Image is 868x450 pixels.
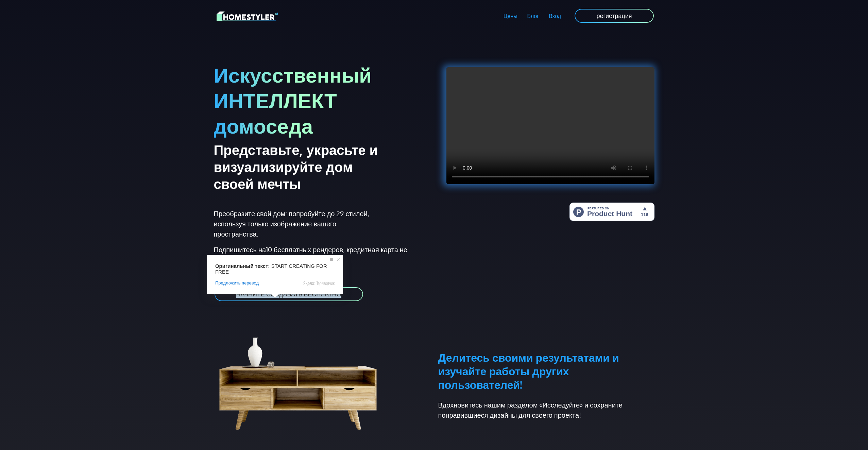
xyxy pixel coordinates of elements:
ya-tr-span: регистрация [596,12,632,19]
ya-tr-span: Делитесь своими результатами и изучайте работы других пользователей! [438,350,619,392]
img: Логотип HomeStyler AI [217,10,278,22]
ya-tr-span: Вход [549,13,561,19]
a: Блог [522,8,544,24]
ya-tr-span: Представьте, украсьте и визуализируйте дом своей мечты [214,141,378,192]
ya-tr-span: Цены [504,13,517,19]
ya-tr-span: Преобразите свой дом: попробуйте до 29 стилей, используя только изображение вашего пространства. [214,209,369,238]
a: Цены [498,8,522,24]
ya-tr-span: Подпишитесь на [214,245,266,254]
ya-tr-span: Искусственный ИНТЕЛЛЕКТ домоседа [214,62,372,138]
img: HomeStyler AI — простой дизайн интерьера: дом вашей мечты в один клик | Product Hunt [569,203,654,221]
span: Оригинальный текст: [215,263,270,269]
span: Предложить перевод [215,280,259,286]
ya-tr-span: Вдохновитесь нашим разделом «Исследуйте» и сохраните понравившиеся дизайны для своего проекта! [438,400,623,419]
a: регистрация [574,8,654,23]
a: Вход [544,8,566,24]
img: шкаф для гостиной [214,318,393,434]
ya-tr-span: 10 бесплатных рендеров [266,245,343,254]
span: START CREATING FOR FREE [215,263,328,275]
ya-tr-span: Блог [527,13,539,19]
